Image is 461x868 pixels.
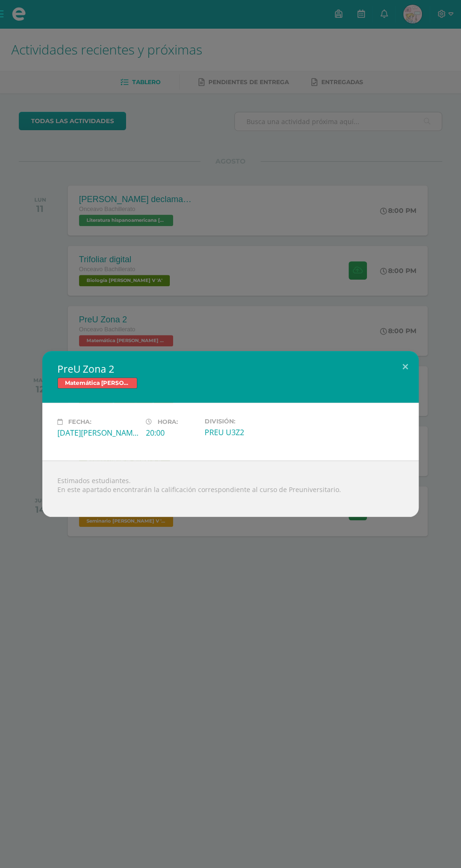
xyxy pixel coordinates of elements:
h2: PreU Zona 2 [57,362,404,375]
span: Fecha: [68,418,91,425]
div: [DATE][PERSON_NAME] [57,428,138,438]
button: Close (Esc) [392,351,419,383]
div: 20:00 [146,428,197,438]
span: Hora: [158,418,178,425]
div: PREU U3Z2 [205,427,286,438]
div: Estimados estudiantes. En este apartado encontrarán la calificación correspondiente al curso de P... [42,461,419,517]
span: Matemática [PERSON_NAME] V [57,377,137,389]
label: División: [205,418,286,425]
